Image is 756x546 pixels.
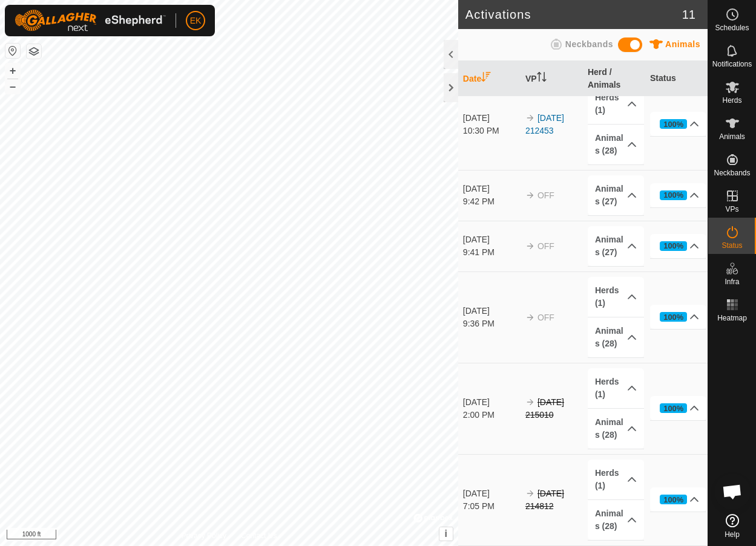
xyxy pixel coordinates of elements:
[588,175,644,215] p-accordion-header: Animals (27)
[663,119,683,130] div: 100%
[537,74,547,83] p-sorticon: Activate to sort
[15,10,166,31] img: Gallagher Logo
[583,61,645,97] th: Herd / Animals
[537,241,554,251] span: OFF
[588,317,644,357] p-accordion-header: Animals (28)
[463,233,519,246] div: [DATE]
[463,396,519,409] div: [DATE]
[458,61,521,97] th: Date
[463,317,519,330] div: 9:36 PM
[660,312,687,322] div: 100%
[660,119,687,129] div: 100%
[588,409,644,449] p-accordion-header: Animals (28)
[525,113,535,123] img: arrow
[463,112,519,125] div: [DATE]
[439,527,453,541] button: i
[650,305,706,329] p-accordion-header: 100%
[463,409,519,421] div: 2:00 PM
[521,61,583,97] th: VP
[5,44,20,58] button: Reset Map
[588,368,644,408] p-accordion-header: Herds (1)
[650,396,706,420] p-accordion-header: 100%
[525,397,535,407] img: arrow
[721,242,742,249] span: Status
[525,113,564,135] a: [DATE] 212453
[525,397,564,420] s: [DATE] 215010
[717,314,747,322] span: Heatmap
[537,190,554,200] span: OFF
[719,133,745,140] span: Animals
[463,487,519,500] div: [DATE]
[650,487,706,512] p-accordion-header: 100%
[663,403,683,414] div: 100%
[588,460,644,499] p-accordion-header: Herds (1)
[588,125,644,164] p-accordion-header: Animals (28)
[525,489,535,498] img: arrow
[181,530,226,541] a: Privacy Policy
[660,403,687,413] div: 100%
[650,183,706,207] p-accordion-header: 100%
[588,226,644,266] p-accordion-header: Animals (27)
[241,530,277,541] a: Contact Us
[660,241,687,251] div: 100%
[463,183,519,195] div: [DATE]
[660,190,687,200] div: 100%
[463,246,519,259] div: 9:41 PM
[525,190,535,200] img: arrow
[682,5,695,24] span: 11
[525,489,564,511] s: [DATE] 214812
[465,7,682,22] h2: Activations
[650,234,706,258] p-accordion-header: 100%
[708,509,756,543] a: Help
[645,61,708,97] th: Status
[725,531,740,538] span: Help
[525,241,535,251] img: arrow
[190,15,202,27] span: EK
[725,206,738,213] span: VPs
[714,473,751,510] div: Open chat
[722,97,741,104] span: Herds
[715,24,749,31] span: Schedules
[463,125,519,137] div: 10:30 PM
[588,277,644,317] p-accordion-header: Herds (1)
[663,494,683,505] div: 100%
[650,112,706,136] p-accordion-header: 100%
[663,189,683,201] div: 100%
[481,74,491,83] p-sorticon: Activate to sort
[27,44,41,59] button: Map Layers
[663,240,683,252] div: 100%
[463,195,519,208] div: 9:42 PM
[445,528,447,539] span: i
[663,311,683,323] div: 100%
[565,39,613,49] span: Neckbands
[588,84,644,124] p-accordion-header: Herds (1)
[712,60,752,68] span: Notifications
[714,169,750,177] span: Neckbands
[588,500,644,540] p-accordion-header: Animals (28)
[5,79,20,94] button: –
[463,500,519,513] div: 7:05 PM
[525,313,535,322] img: arrow
[660,495,687,504] div: 100%
[537,313,554,322] span: OFF
[5,63,20,78] button: +
[665,39,700,49] span: Animals
[463,305,519,317] div: [DATE]
[725,278,739,285] span: Infra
